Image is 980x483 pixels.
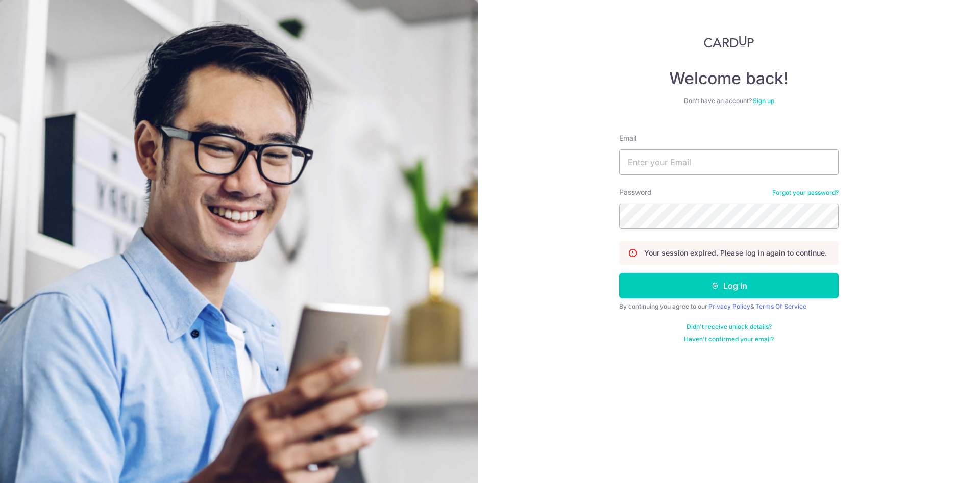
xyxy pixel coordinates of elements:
a: Forgot your password? [772,189,839,197]
input: Enter your Email [619,149,839,175]
a: Privacy Policy [708,302,750,310]
img: CardUp Logo [704,36,754,48]
h4: Welcome back! [619,68,839,89]
label: Password [619,187,652,197]
div: By continuing you agree to our & [619,302,839,311]
div: Don’t have an account? [619,97,839,105]
a: Terms Of Service [755,302,806,310]
button: Log in [619,273,839,298]
a: Sign up [753,97,774,105]
p: Your session expired. Please log in again to continue. [644,248,827,258]
a: Haven't confirmed your email? [684,335,774,343]
a: Didn't receive unlock details? [687,323,772,331]
label: Email [619,133,636,143]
